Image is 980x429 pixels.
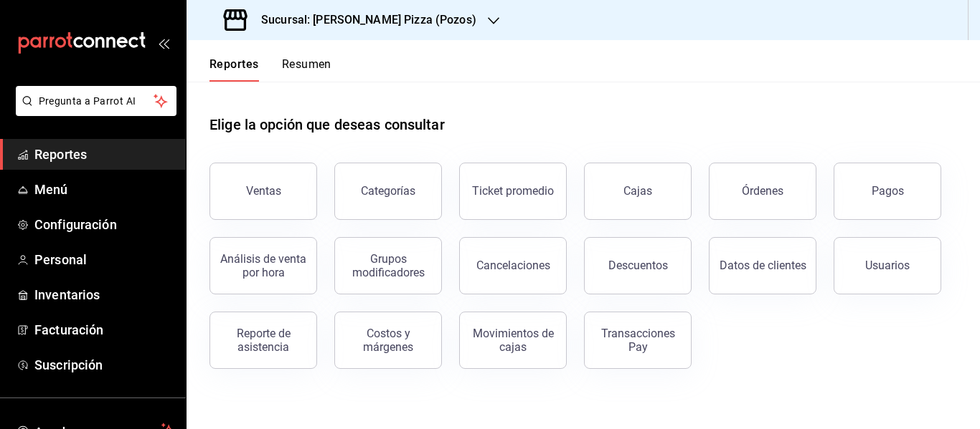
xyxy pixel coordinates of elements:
[334,237,442,294] button: Grupos modificadores
[459,237,567,294] button: Cancelaciones
[250,11,476,29] h3: Sucursal: [PERSON_NAME] Pizza (Pozos)
[865,259,910,272] div: Usuarios
[459,312,567,369] button: Movimientos de cajas
[158,37,169,49] button: open_drawer_menu
[872,184,904,198] div: Pagos
[34,145,174,164] span: Reportes
[742,184,783,198] div: Órdenes
[209,312,317,369] button: Reporte de asistencia
[209,114,445,135] h1: Elige la opción que deseas consultar
[623,184,652,198] div: Cajas
[16,86,176,116] button: Pregunta a Parrot AI
[34,285,174,304] span: Inventarios
[282,57,331,82] button: Resumen
[472,184,554,198] div: Ticket promedio
[584,312,692,369] button: Transacciones Pay
[834,237,941,294] button: Usuarios
[476,259,550,272] div: Cancelaciones
[584,163,692,220] button: Cajas
[209,57,331,82] div: navigation tabs
[10,104,176,119] a: Pregunta a Parrot AI
[334,163,442,220] button: Categorías
[720,259,806,272] div: Datos de clientes
[34,215,174,234] span: Configuración
[209,57,259,82] button: Reportes
[834,163,941,220] button: Pagos
[219,327,308,354] div: Reporte de asistencia
[361,184,415,198] div: Categorías
[334,312,442,369] button: Costos y márgenes
[34,180,174,199] span: Menú
[468,327,557,354] div: Movimientos de cajas
[593,327,682,354] div: Transacciones Pay
[584,237,692,294] button: Descuentos
[209,163,317,220] button: Ventas
[39,94,154,109] span: Pregunta a Parrot AI
[344,252,433,279] div: Grupos modificadores
[34,355,174,375] span: Suscripción
[459,163,567,220] button: Ticket promedio
[709,163,816,220] button: Órdenes
[344,327,433,354] div: Costos y márgenes
[209,237,317,294] button: Análisis de venta por hora
[246,184,281,198] div: Ventas
[34,250,174,269] span: Personal
[34,320,174,339] span: Facturación
[219,252,308,279] div: Análisis de venta por hora
[608,259,668,272] div: Descuentos
[709,237,816,294] button: Datos de clientes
